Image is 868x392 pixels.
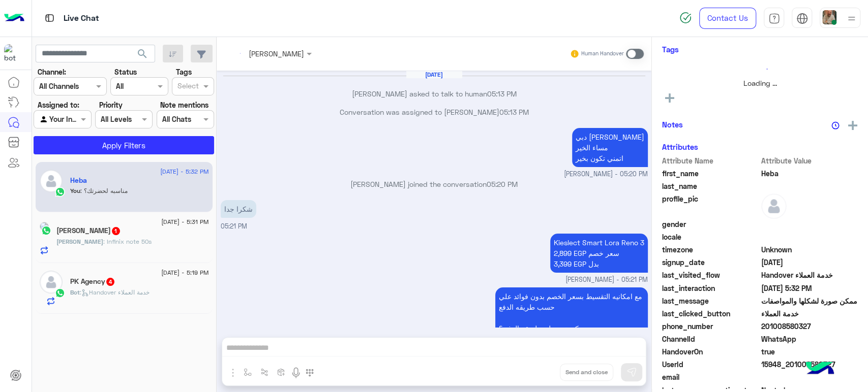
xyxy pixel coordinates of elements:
[103,238,152,245] span: Infinix note 50s
[136,48,148,60] span: search
[662,155,759,166] span: Attribute Name
[662,296,759,306] span: last_message
[38,100,79,110] label: Assigned to:
[662,270,759,280] span: last_visited_flow
[70,277,115,286] h5: PK Agency
[662,334,759,344] span: ChannelId
[662,346,759,357] span: HandoverOn
[40,170,63,192] img: defaultAdmin.png
[662,359,759,370] span: UserId
[761,359,858,370] span: 15948_201008580327
[761,270,858,280] span: Handover خدمة العملاء
[679,12,692,24] img: spinner
[406,71,462,78] h6: [DATE]
[572,128,648,167] p: 13/9/2025, 5:20 PM
[768,13,780,24] img: tab
[662,193,759,217] span: profile_pic
[55,288,65,298] img: WhatsApp
[662,321,759,332] span: phone_number
[56,226,121,235] h5: Ali Hegazy
[40,222,49,231] img: picture
[70,176,87,185] h5: Heba
[564,170,648,179] span: [PERSON_NAME] - 05:20 PM
[761,346,858,357] span: true
[662,120,683,129] h6: Notes
[662,168,759,179] span: first_name
[761,257,858,268] span: 2025-09-13T14:05:20.762Z
[176,67,192,77] label: Tags
[487,89,517,98] span: 05:13 PM
[822,10,836,24] img: userImage
[662,308,759,319] span: last_clicked_button
[161,217,208,226] span: [DATE] - 5:31 PM
[761,334,858,344] span: 2
[34,136,214,154] button: Apply Filters
[761,232,858,242] span: null
[662,244,759,255] span: timezone
[764,8,784,29] a: tab
[40,271,63,293] img: defaultAdmin.png
[499,108,529,116] span: 05:13 PM
[221,88,648,99] p: [PERSON_NAME] asked to talk to human
[112,227,120,235] span: 1
[743,79,777,87] span: Loading ...
[160,100,208,110] label: Note mentions
[64,12,99,25] p: Live Chat
[56,238,103,245] span: [PERSON_NAME]
[761,283,858,293] span: 2025-09-13T14:32:06.205Z
[41,225,51,236] img: WhatsApp
[160,167,208,176] span: [DATE] - 5:32 PM
[221,222,247,230] span: 05:21 PM
[831,121,840,129] img: notes
[80,288,149,296] span: : Handover خدمة العملاء
[4,44,22,62] img: 1403182699927242
[662,181,759,191] span: last_name
[761,308,858,319] span: خدمة العملاء
[761,219,858,230] span: null
[114,67,137,77] label: Status
[38,67,66,77] label: Channel:
[665,60,855,78] div: loading...
[221,200,256,218] p: 13/9/2025, 5:21 PM
[221,179,648,189] p: [PERSON_NAME] joined the conversation
[662,45,858,54] h6: Tags
[565,275,648,285] span: [PERSON_NAME] - 05:21 PM
[495,287,648,337] p: 13/9/2025, 5:21 PM
[761,155,858,166] span: Attribute Value
[560,364,613,381] button: Send and close
[80,187,128,194] span: مناسبه لحضرتك؟
[761,244,858,255] span: Unknown
[130,45,155,67] button: search
[70,187,80,194] span: You
[487,180,518,188] span: 05:20 PM
[70,288,80,296] span: Bot
[161,268,208,277] span: [DATE] - 5:19 PM
[761,193,787,219] img: defaultAdmin.png
[845,12,858,25] img: profile
[43,12,56,24] img: tab
[699,8,756,29] a: Contact Us
[99,100,123,110] label: Priority
[581,50,624,58] small: Human Handover
[802,351,837,387] img: hulul-logo.png
[662,232,759,242] span: locale
[662,142,698,151] h6: Attributes
[662,219,759,230] span: gender
[662,283,759,293] span: last_interaction
[796,13,808,24] img: tab
[550,234,648,273] p: 13/9/2025, 5:21 PM
[176,80,199,93] div: Select
[55,187,65,197] img: WhatsApp
[221,107,648,117] p: Conversation was assigned to [PERSON_NAME]
[4,8,24,29] img: Logo
[662,372,759,382] span: email
[761,372,858,382] span: null
[662,257,759,268] span: signup_date
[761,296,858,306] span: ممكن صورة لشكلها والمواصفات
[761,168,858,179] span: Heba
[106,278,114,286] span: 4
[761,321,858,332] span: 201008580327
[848,121,857,130] img: add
